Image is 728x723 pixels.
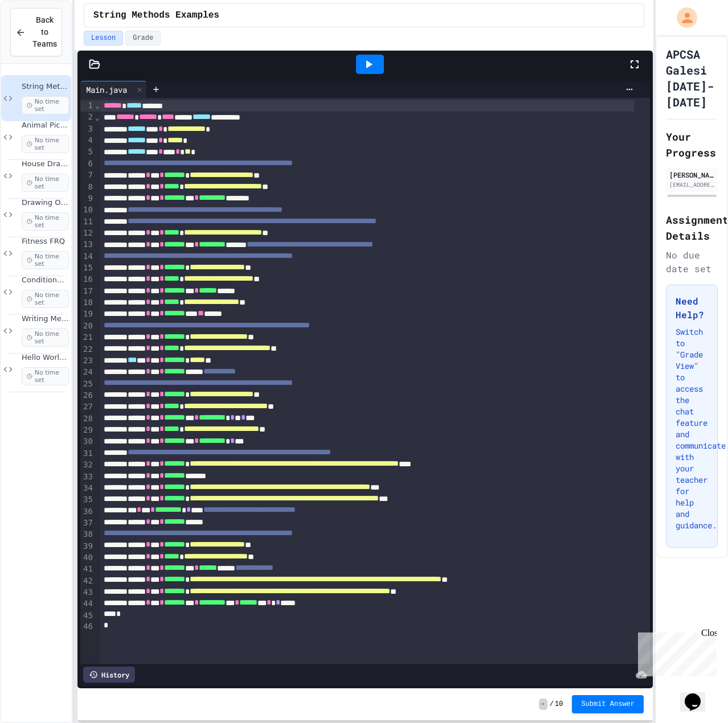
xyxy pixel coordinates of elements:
[80,552,95,564] div: 40
[22,237,69,247] span: Fitness FRQ
[22,353,69,363] span: Hello World Activity
[665,5,700,31] div: My Account
[80,274,95,285] div: 16
[572,695,644,713] button: Submit Answer
[84,31,123,46] button: Lesson
[80,286,95,297] div: 17
[22,159,69,169] span: House Drawing Classwork
[80,158,95,170] div: 6
[80,216,95,228] div: 11
[80,124,95,135] div: 3
[83,667,135,683] div: History
[95,113,100,122] span: Fold line
[22,290,69,308] span: No time set
[80,146,95,158] div: 5
[80,483,95,494] div: 34
[80,390,95,401] div: 26
[80,610,95,622] div: 45
[80,344,95,355] div: 22
[80,494,95,506] div: 35
[666,248,718,276] div: No due date set
[676,326,708,531] p: Switch to "Grade View" to access the chat feature and communicate with your teacher for help and ...
[80,170,95,181] div: 7
[80,529,95,540] div: 38
[676,294,708,322] h3: Need Help?
[80,251,95,262] div: 14
[80,598,95,610] div: 44
[80,413,95,425] div: 28
[80,84,133,96] div: Main.java
[80,564,95,575] div: 41
[80,436,95,447] div: 30
[22,367,69,385] span: No time set
[80,135,95,146] div: 4
[22,314,69,324] span: Writing Methods
[80,204,95,216] div: 10
[80,587,95,598] div: 43
[22,198,69,208] span: Drawing Objects in Java - HW Playposit Code
[22,174,69,192] span: No time set
[80,81,147,98] div: Main.java
[550,700,554,709] span: /
[22,135,69,153] span: No time set
[633,628,717,676] iframe: chat widget
[80,576,95,587] div: 42
[22,82,69,92] span: String Methods Examples
[80,100,95,112] div: 1
[80,193,95,204] div: 9
[22,121,69,130] span: Animal Picture Project
[80,262,95,274] div: 15
[80,379,95,390] div: 25
[80,621,95,632] div: 46
[10,8,62,56] button: Back to Teams
[669,180,714,189] div: [EMAIL_ADDRESS][DOMAIN_NAME]
[680,677,717,712] iframe: chat widget
[80,321,95,332] div: 20
[80,355,95,367] div: 23
[666,129,718,161] h2: Your Progress
[80,459,95,471] div: 32
[80,401,95,413] div: 27
[80,228,95,239] div: 12
[666,212,718,244] h2: Assignment Details
[80,448,95,459] div: 31
[22,96,69,114] span: No time set
[669,170,714,180] div: [PERSON_NAME]
[93,9,219,22] span: String Methods Examples
[80,506,95,517] div: 36
[80,541,95,552] div: 39
[22,251,69,269] span: No time set
[125,31,161,46] button: Grade
[80,332,95,343] div: 21
[80,182,95,193] div: 8
[95,101,100,110] span: Fold line
[32,14,57,50] span: Back to Teams
[22,276,69,285] span: Conditionals Classwork
[80,297,95,309] div: 18
[666,46,718,110] h1: APCSA Galesi [DATE]-[DATE]
[22,212,69,231] span: No time set
[581,700,635,709] span: Submit Answer
[80,367,95,378] div: 24
[22,328,69,347] span: No time set
[539,699,547,710] span: -
[5,5,79,72] div: Chat with us now!Close
[80,517,95,529] div: 37
[80,112,95,123] div: 2
[80,239,95,250] div: 13
[555,700,563,709] span: 10
[80,471,95,483] div: 33
[80,309,95,320] div: 19
[80,425,95,436] div: 29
